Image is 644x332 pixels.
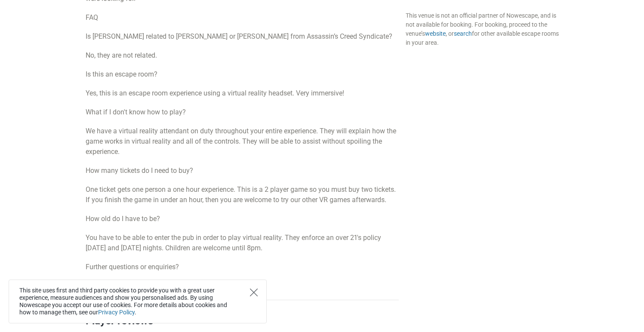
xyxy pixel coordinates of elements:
[406,11,559,47] div: This venue is not an official partner of Nowescape, and is not available for booking. For booking...
[86,88,399,98] p: Yes, this is an escape room experience using a virtual reality headset. Very immersive!
[86,107,399,117] p: What if I don't know how to play?
[86,126,399,157] p: We have a virtual reality attendant on duty throughout your entire experience. They will explain ...
[86,12,399,23] p: FAQ
[9,280,267,323] div: This site uses first and third party cookies to provide you with a great user experience, measure...
[86,31,399,42] p: Is [PERSON_NAME] related to [PERSON_NAME] or [PERSON_NAME] from Assassin’s Creed Syndicate?
[86,166,399,176] p: How many tickets do I need to buy?
[86,69,399,80] p: Is this an escape room?
[250,289,258,296] button: Close
[86,233,399,253] p: You have to be able to enter the pub in order to play virtual reality. They enforce an over 21's ...
[454,30,472,37] a: search
[98,309,135,316] a: Privacy Policy
[86,214,399,224] p: How old do I have to be?
[86,50,399,61] p: No, they are not related.
[425,30,446,37] a: website
[86,184,399,205] p: One ticket gets one person a one hour experience. This is a 2 player game so you must buy two tic...
[86,262,399,272] p: Further questions or enquiries?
